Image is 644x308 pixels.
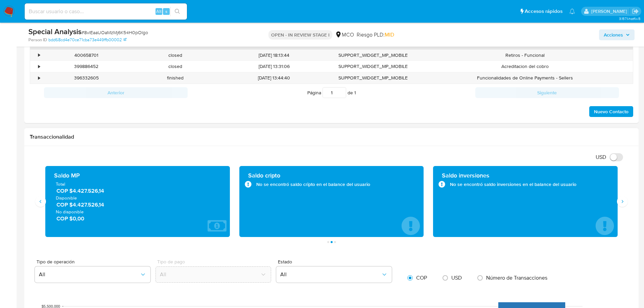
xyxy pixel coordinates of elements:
[165,8,167,15] span: s
[619,16,641,21] span: 3.157.1-hotfix-5
[594,107,628,116] span: Nuevo Contacto
[591,8,629,15] p: felipe.cayon@mercadolibre.com
[357,31,394,39] span: Riesgo PLD:
[604,29,623,40] span: Acciones
[569,8,575,14] a: Notificaciones
[335,31,354,39] div: MCO
[418,50,633,61] div: Retiros - Funcional
[42,61,131,72] div: 399886452
[418,72,633,84] div: Funcionalidades de Online Payments - Sellers
[589,106,633,117] button: Nuevo Contacto
[385,31,394,39] span: MID
[418,61,633,72] div: Acreditacion del cobro
[329,50,418,61] div: SUPPORT_WIDGET_MP_MOBILE
[131,61,220,72] div: closed
[268,30,332,40] p: OPEN - IN REVIEW STAGE I
[30,134,633,140] h1: Transaccionalidad
[220,50,329,61] div: [DATE] 18:13:44
[38,52,40,58] div: •
[48,37,126,43] a: bdd68cd4e70ce71cba73e449ffb00002
[329,72,418,84] div: SUPPORT_WIDGET_MP_MOBILE
[599,29,635,40] button: Acciones
[25,7,187,16] input: Buscar usuario o caso...
[38,63,40,70] div: •
[28,37,47,43] b: Person ID
[131,72,220,84] div: finished
[220,61,329,72] div: [DATE] 13:31:06
[156,8,162,15] span: Alt
[81,29,148,36] span: # 8vIEaaUOaMzMj6K54H0pOIgo
[307,87,356,98] span: Página de
[44,87,188,98] button: Anterior
[220,72,329,84] div: [DATE] 13:44:40
[632,8,639,15] a: Salir
[42,72,131,84] div: 396332605
[354,89,356,96] span: 1
[475,87,619,98] button: Siguiente
[329,61,418,72] div: SUPPORT_WIDGET_MP_MOBILE
[42,50,131,61] div: 400658701
[38,75,40,81] div: •
[28,26,81,37] b: Special Analysis
[131,50,220,61] div: closed
[525,8,563,15] span: Accesos rápidos
[170,7,184,16] button: search-icon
